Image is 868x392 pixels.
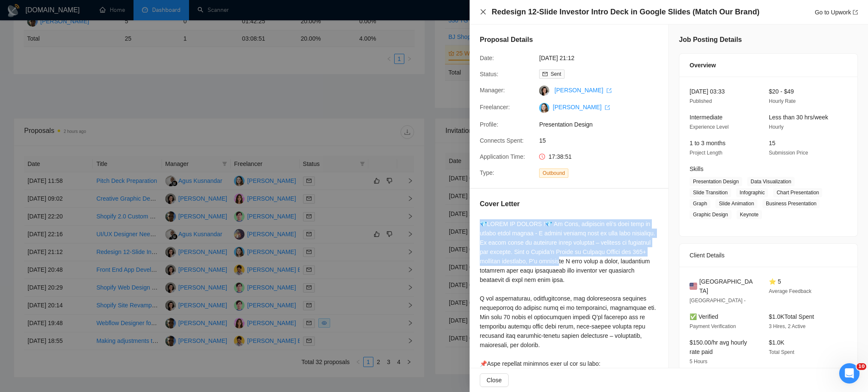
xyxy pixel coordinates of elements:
button: Close [480,8,487,16]
span: 3 Hires, 2 Active [769,323,806,329]
span: Less than 30 hrs/week [769,114,828,121]
span: [DATE] 21:12 [539,53,666,63]
span: Slide Transition [690,188,731,197]
span: [GEOGRAPHIC_DATA] - [690,298,746,304]
span: close [480,8,487,15]
img: 🇺🇸 [690,282,697,291]
img: c1wY7m8ZWXnIubX-lpYkQz8QSQ1v5mgv5UQmPpzmho8AMWW-HeRy9TbwhmJc8l-wsG [539,103,549,113]
span: Overview [690,61,716,70]
span: Keynote [737,210,762,219]
span: $150.00/hr avg hourly rate paid [690,339,747,355]
span: Project Length [690,150,722,156]
span: Intermediate [690,114,723,121]
span: Chart Presentation [773,188,822,197]
span: Graph [690,199,710,208]
iframe: Intercom live chat [839,363,860,384]
span: Business Presentation [762,199,820,208]
span: Published [690,98,712,104]
a: [PERSON_NAME] export [553,104,610,110]
span: 1 to 3 months [690,140,726,146]
h5: Cover Letter [480,199,520,209]
span: Outbound [539,168,568,178]
span: Submission Price [769,150,808,156]
h5: Proposal Details [480,35,533,45]
span: Application Time: [480,153,525,160]
span: Manager: [480,87,505,94]
span: $1.0K Total Spent [769,313,814,320]
span: ✅ Verified [690,313,718,320]
a: Go to Upworkexport [815,9,858,16]
a: [PERSON_NAME] export [554,87,612,94]
span: Presentation Design [690,177,742,186]
span: 15 [539,136,666,145]
span: Type: [480,169,494,176]
span: Sent [551,71,561,77]
span: 10 [857,363,866,370]
span: Hourly Rate [769,98,796,104]
span: 15 [769,140,776,146]
span: Connects Spent: [480,137,524,144]
span: mail [542,72,548,77]
span: Payment Verification [690,323,736,329]
span: export [853,10,858,15]
span: Presentation Design [539,120,666,129]
span: export [606,88,612,93]
span: 17:38:51 [548,153,572,160]
button: Close [480,373,509,387]
span: Date: [480,55,494,61]
span: Slide Animation [715,199,757,208]
span: $1.0K [769,339,785,346]
div: Client Details [690,244,847,267]
span: Data Visualization [747,177,795,186]
span: ⭐ 5 [769,278,781,285]
span: [DATE] 03:33 [690,88,725,95]
span: [GEOGRAPHIC_DATA] [699,277,755,295]
span: $20 - $49 [769,88,794,95]
span: Experience Level [690,124,729,130]
h4: Redesign 12-Slide Investor Intro Deck in Google Slides (Match Our Brand) [492,7,759,17]
span: 5 Hours [690,359,707,364]
span: clock-circle [539,154,545,160]
span: Graphic Design [690,210,732,219]
span: Skills [690,166,704,172]
span: Close [487,375,502,385]
span: Hourly [769,124,784,130]
span: Average Feedback [769,288,812,294]
span: Total Spent [769,349,794,355]
span: Freelancer: [480,104,510,110]
span: Infographic [736,188,768,197]
span: export [605,105,610,110]
h5: Job Posting Details [679,35,742,45]
span: Profile: [480,121,498,128]
span: Status: [480,71,498,77]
